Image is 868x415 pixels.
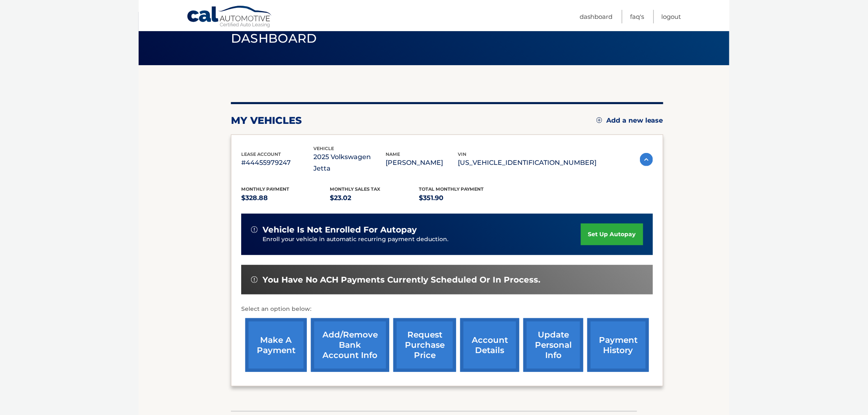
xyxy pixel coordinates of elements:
[662,10,681,23] a: Logout
[231,31,317,46] span: Dashboard
[640,153,653,166] img: accordion-active.svg
[587,318,649,372] a: payment history
[263,225,417,235] span: vehicle is not enrolled for autopay
[630,10,644,23] a: FAQ's
[460,318,519,372] a: account details
[386,151,400,157] span: name
[419,192,508,204] p: $351.90
[241,151,281,157] span: lease account
[241,192,330,204] p: $328.88
[313,146,334,151] span: vehicle
[187,5,273,29] a: Cal Automotive
[241,304,653,314] p: Select an option below:
[251,226,258,233] img: alert-white.svg
[386,157,458,169] p: [PERSON_NAME]
[581,223,643,245] a: set up autopay
[313,151,386,174] p: 2025 Volkswagen Jetta
[245,318,307,372] a: make a payment
[330,192,419,204] p: $23.02
[596,117,602,123] img: add.svg
[523,318,583,372] a: update personal info
[311,318,389,372] a: Add/Remove bank account info
[458,157,596,169] p: [US_VEHICLE_IDENTIFICATION_NUMBER]
[393,318,456,372] a: request purchase price
[241,186,289,192] span: Monthly Payment
[330,186,381,192] span: Monthly sales Tax
[419,186,484,192] span: Total Monthly Payment
[458,151,466,157] span: vin
[263,235,581,244] p: Enroll your vehicle in automatic recurring payment deduction.
[263,275,540,285] span: You have no ACH payments currently scheduled or in process.
[580,10,612,23] a: Dashboard
[251,276,258,283] img: alert-white.svg
[231,114,302,127] h2: my vehicles
[241,157,313,169] p: #44455979247
[596,116,663,125] a: Add a new lease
